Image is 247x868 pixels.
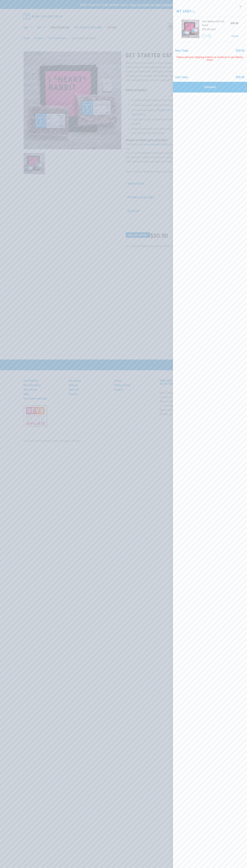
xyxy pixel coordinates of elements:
span: $50.90 each [202,28,216,31]
button: + [208,34,211,37]
button: - [202,34,205,37]
img: Get Started Cat (Novel) [182,20,199,38]
a: Checkout [173,82,247,93]
span: Two Weeks GSP Cat: Novel [202,20,231,27]
strong: $50.90 [231,22,238,25]
a: remove [231,34,238,38]
div: $50.90 [236,76,245,79]
div: Item Total: [175,49,189,52]
div: Please add your shipping address at checkout to see delivery costs. [175,52,245,62]
span: 1 [206,34,207,38]
h2: My Cart [173,9,247,13]
div: $50.90 [236,49,245,52]
div: Cart total: [175,76,188,79]
span: (1) [191,11,195,12]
